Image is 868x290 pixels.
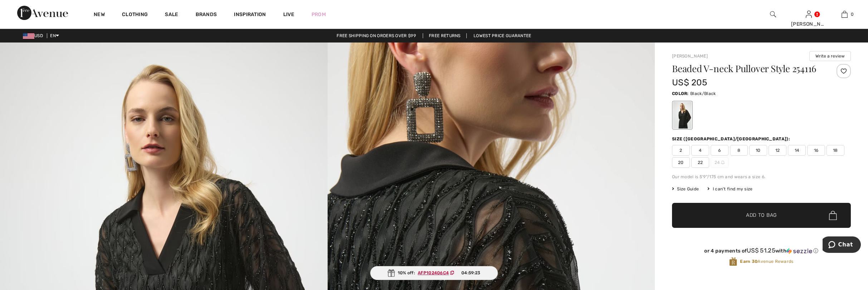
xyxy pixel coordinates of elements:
[461,270,480,276] span: 04:59:23
[672,145,690,156] span: 2
[50,33,59,38] span: EN
[711,145,729,156] span: 6
[94,11,105,19] a: New
[672,247,851,254] div: or 4 payments of with
[691,157,709,168] span: 22
[23,33,46,38] span: USD
[740,258,793,265] span: Avenue Rewards
[672,174,851,180] div: Our model is 5'9"/175 cm and wears a size 6.
[827,145,844,156] span: 18
[740,259,757,264] strong: Earn 30
[468,33,537,38] a: Lowest Price Guarantee
[672,247,851,257] div: or 4 payments ofUS$ 51.25withSezzle Click to learn more about Sezzle
[234,11,266,19] span: Inspiration
[806,11,812,17] a: Sign In
[423,33,467,38] a: Free Returns
[672,157,690,168] span: 20
[721,161,725,164] img: ring-m.svg
[23,33,34,39] img: US Dollar
[331,33,422,38] a: Free shipping on orders over $99
[122,11,148,19] a: Clothing
[791,20,826,28] div: [PERSON_NAME]
[672,64,821,73] h1: Beaded V-neck Pullover Style 254116
[823,236,861,254] iframe: Opens a widget where you can chat to one of our agents
[747,247,775,254] span: US$ 51.25
[711,157,729,168] span: 24
[788,145,806,156] span: 14
[672,136,791,142] div: Size ([GEOGRAPHIC_DATA]/[GEOGRAPHIC_DATA]):
[418,270,449,275] ins: AFP102406C4
[807,145,825,156] span: 16
[17,6,68,20] img: 1ère Avenue
[827,10,862,19] a: 0
[672,54,708,59] a: [PERSON_NAME]
[729,257,737,266] img: Avenue Rewards
[809,51,851,61] button: Write a review
[691,145,709,156] span: 4
[746,212,777,219] span: Add to Bag
[196,11,217,19] a: Brands
[806,10,812,19] img: My Info
[672,77,707,87] span: US$ 205
[842,10,848,19] img: My Bag
[673,102,692,129] div: Black/Black
[770,10,776,19] img: search the website
[749,145,767,156] span: 10
[370,266,498,280] div: 10% off:
[786,248,812,254] img: Sezzle
[769,145,786,156] span: 12
[672,203,851,228] button: Add to Bag
[690,91,716,96] span: Black/Black
[165,11,178,19] a: Sale
[312,11,326,18] a: Prom
[851,11,854,17] span: 0
[829,211,837,220] img: Bag.svg
[283,11,294,18] a: Live
[707,186,752,192] div: I can't find my size
[672,186,699,192] span: Size Guide
[672,91,689,96] span: Color:
[388,269,395,277] img: Gift.svg
[730,145,748,156] span: 8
